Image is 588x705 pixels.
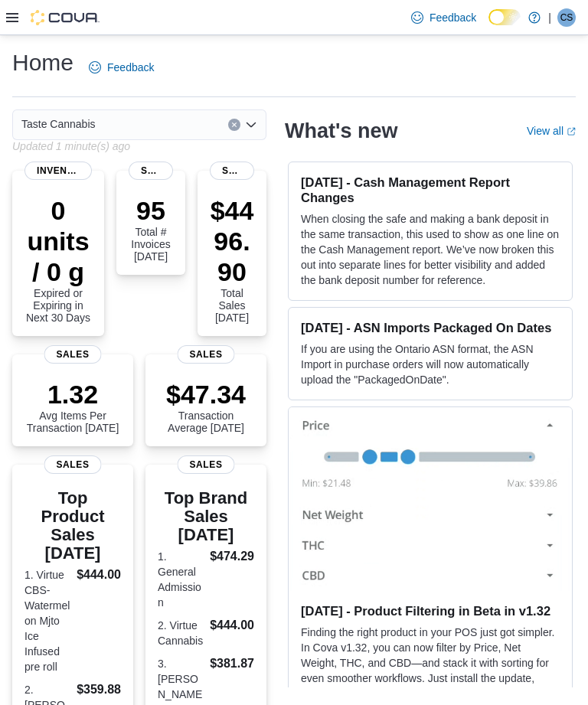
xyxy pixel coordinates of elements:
dd: $474.29 [210,547,254,566]
div: Avg Items Per Transaction [DATE] [24,379,121,434]
span: Taste Cannabis [21,115,96,133]
svg: External link [567,127,576,136]
img: Cova [31,10,100,25]
button: Open list of options [245,119,257,131]
p: $47.34 [158,379,254,410]
div: Cody Savard [557,8,576,27]
span: Dark Mode [488,25,489,26]
dd: $381.87 [210,654,254,673]
input: Dark Mode [488,9,521,25]
button: Clear input [228,119,240,131]
dd: $359.88 [77,681,121,699]
h2: What's new [285,119,397,143]
div: Transaction Average [DATE] [158,379,254,434]
h1: Home [12,47,73,78]
span: Sales [44,345,102,364]
h3: [DATE] - Cash Management Report Changes [301,175,560,205]
p: 95 [129,195,173,226]
a: Feedback [405,2,482,33]
span: Sales [44,455,102,474]
dd: $444.00 [77,566,121,584]
span: Sales [178,455,235,474]
dd: $444.00 [210,616,254,635]
p: $4496.90 [210,195,254,287]
span: Feedback [107,60,154,75]
p: If you are using the Ontario ASN format, the ASN Import in purchase orders will now automatically... [301,341,560,387]
h3: [DATE] - ASN Imports Packaged On Dates [301,320,560,335]
a: Feedback [83,52,160,83]
span: Feedback [430,10,476,25]
span: Sales [178,345,235,364]
h3: Top Product Sales [DATE] [24,489,121,563]
h3: [DATE] - Product Filtering in Beta in v1.32 [301,603,560,619]
div: Total # Invoices [DATE] [129,195,173,263]
h3: Top Brand Sales [DATE] [158,489,254,544]
span: CS [560,8,573,27]
p: Updated 1 minute(s) ago [12,140,130,152]
span: Inventory [24,162,92,180]
span: Sales [210,162,254,180]
p: 0 units / 0 g [24,195,92,287]
span: Sales [129,162,173,180]
p: When closing the safe and making a bank deposit in the same transaction, this used to show as one... [301,211,560,288]
dt: 1. General Admission [158,549,204,610]
p: | [548,8,551,27]
div: Expired or Expiring in Next 30 Days [24,195,92,324]
dt: 1. Virtue CBS-Watermelon Mjto Ice Infused pre roll [24,567,70,674]
div: Total Sales [DATE] [210,195,254,324]
p: 1.32 [24,379,121,410]
a: View allExternal link [527,125,576,137]
dt: 2. Virtue Cannabis [158,618,204,648]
